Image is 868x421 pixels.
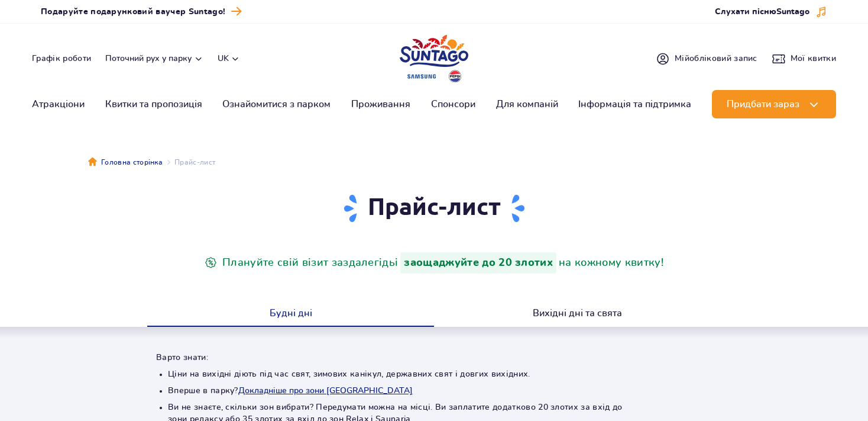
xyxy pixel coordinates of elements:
[105,54,203,63] button: Поточний рух у парку
[715,6,827,18] button: Слухати піснюSuntago
[776,8,809,16] span: Suntago
[88,156,163,168] a: Головна сторінка
[168,385,700,397] li: Вперше в парку?
[163,156,215,168] li: Прайс-лист
[727,99,799,110] span: Придбати зараз
[656,52,757,66] a: Мійобліковий запис
[772,52,836,66] a: Мої квитки
[168,368,700,380] li: Ціни на вихідні діють під час свят, зимових канікул, державних свят і довгих вихідних.
[32,90,85,118] a: Атракціони
[351,90,410,118] a: Проживання
[202,252,666,274] p: Плануйте свій візит заздалегідь на кожному квитку!
[496,90,558,118] a: Для компаній
[238,386,413,396] button: Докладніше про зони [GEOGRAPHIC_DATA]
[712,90,836,118] button: Придбати зараз
[791,53,836,65] span: Мої квитки
[105,90,202,118] a: Квитки та пропозиція
[578,90,691,118] a: Інформація та підтримка
[218,53,240,65] button: uk
[41,4,242,20] a: Подаруйте подарунковий ваучер Suntago!
[715,6,809,18] span: Слухати пісню
[222,90,331,118] a: Ознайомитися з парком
[32,53,91,65] a: Графік роботи
[400,30,468,84] a: Park of Poland
[156,192,712,224] h1: Прайс-лист
[431,90,475,118] a: Спонсори
[156,353,208,362] strong: Варто знати:
[434,302,721,327] button: Вихідні дні та свята
[675,53,757,65] span: Мій обліковий запис
[41,6,225,18] span: Подаруйте подарунковий ваучер Suntago!
[400,252,556,274] strong: заощаджуйте до 20 злотих
[147,302,434,327] button: Будні дні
